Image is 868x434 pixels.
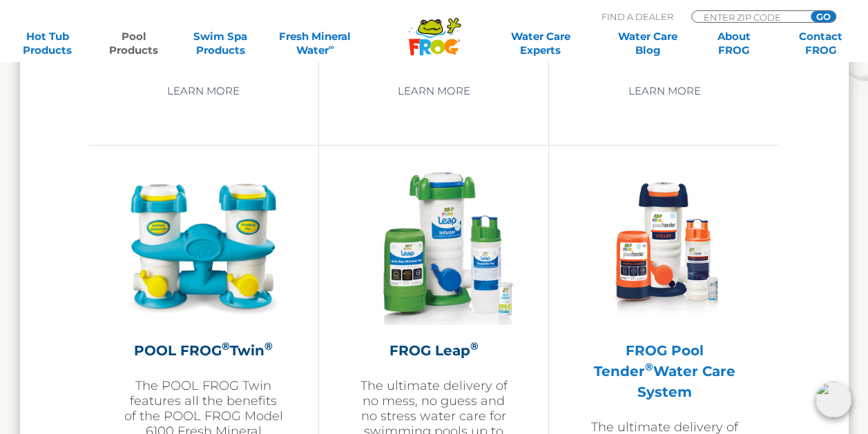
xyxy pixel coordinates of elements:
a: Hot TubProducts [14,30,81,57]
a: PoolProducts [100,30,167,57]
a: ContactFROG [787,30,854,57]
img: pool-product-pool-frog-twin-300x300.png [124,166,284,326]
h2: POOL FROG Twin [124,340,284,361]
sup: ∞ [329,42,334,52]
a: Water CareExperts [485,30,595,57]
img: frog-leap-featured-img-v2-300x300.png [354,166,514,326]
a: Learn More [612,79,716,103]
a: Fresh MineralWater∞ [273,30,358,57]
sup: ® [222,339,230,353]
img: pool-tender-product-img-v2-300x300.png [584,166,744,326]
sup: ® [470,339,478,353]
a: Water CareBlog [614,30,681,57]
a: Learn More [381,79,485,103]
sup: ® [264,339,273,353]
input: GO [811,11,836,22]
a: AboutFROG [700,30,767,57]
img: openIcon [816,382,851,417]
input: Zip Code Form [702,11,795,23]
p: Find A Dealer [601,10,673,23]
h2: FROG Pool Tender Water Care System [584,340,744,402]
sup: ® [644,360,653,373]
h2: FROG Leap [354,340,514,361]
a: Learn More [151,79,255,103]
a: Swim SpaProducts [186,30,253,57]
